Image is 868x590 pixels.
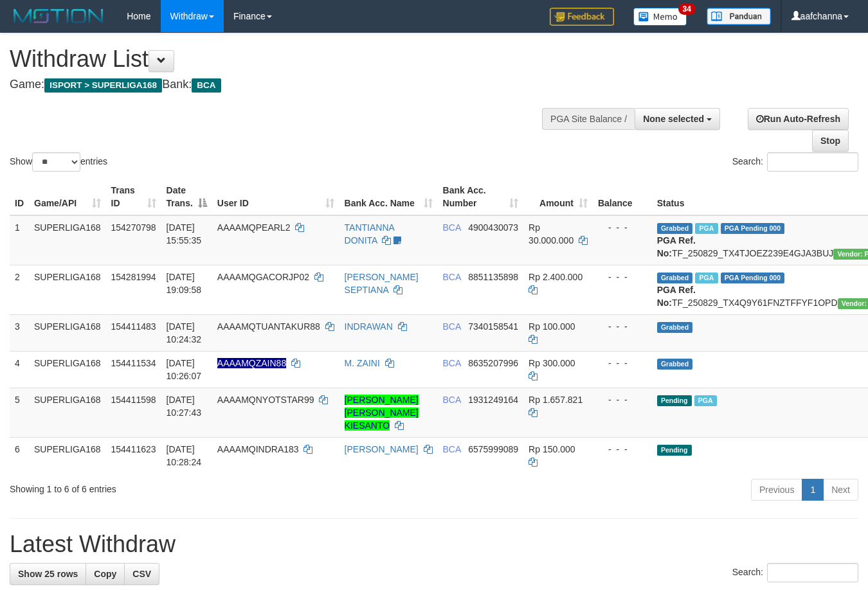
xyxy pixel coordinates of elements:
a: Next [823,479,858,501]
span: Copy 8851135898 to clipboard [468,272,518,282]
span: Pending [657,395,692,406]
img: MOTION_logo.png [10,6,107,26]
a: Copy [86,563,125,585]
h1: Latest Withdraw [10,532,858,557]
span: Copy 7340158541 to clipboard [468,321,518,332]
button: None selected [635,108,720,130]
b: PGA Ref. No: [657,285,696,308]
label: Search: [732,152,858,172]
span: AAAAMQTUANTAKUR88 [217,321,320,332]
span: Grabbed [657,359,693,370]
div: - - - [598,221,647,234]
span: Show 25 rows [18,569,78,579]
a: Previous [751,479,802,501]
span: BCA [443,444,461,454]
th: Trans ID: activate to sort column ascending [106,179,161,215]
a: 1 [802,479,824,501]
span: CSV [132,569,151,579]
th: Bank Acc. Number: activate to sort column ascending [438,179,524,215]
span: Rp 30.000.000 [529,222,574,246]
select: Showentries [32,152,80,172]
img: Feedback.jpg [550,8,614,26]
span: PGA Pending [721,223,785,234]
a: INDRAWAN [345,321,393,332]
a: TANTIANNA DONITA [345,222,395,246]
span: BCA [443,222,461,233]
b: PGA Ref. No: [657,235,696,258]
a: M. ZAINI [345,358,380,368]
td: SUPERLIGA168 [29,314,106,351]
span: Grabbed [657,223,693,234]
span: BCA [443,272,461,282]
td: SUPERLIGA168 [29,215,106,265]
th: Game/API: activate to sort column ascending [29,179,106,215]
td: 5 [10,388,29,437]
span: ISPORT > SUPERLIGA168 [44,78,162,93]
span: AAAAMQGACORJP02 [217,272,309,282]
span: BCA [192,78,221,93]
span: Rp 300.000 [529,358,575,368]
th: Bank Acc. Name: activate to sort column ascending [339,179,438,215]
span: AAAAMQINDRA183 [217,444,299,454]
span: 154411483 [111,321,156,332]
span: [DATE] 15:55:35 [167,222,202,246]
div: PGA Site Balance / [542,108,635,130]
span: PGA Pending [721,273,785,283]
span: Copy [94,569,116,579]
div: - - - [598,271,647,283]
div: Showing 1 to 6 of 6 entries [10,478,352,496]
th: ID [10,179,29,215]
div: - - - [598,357,647,370]
span: AAAAMQPEARL2 [217,222,291,233]
span: 34 [678,3,696,15]
span: Grabbed [657,322,693,333]
td: 6 [10,437,29,474]
span: BCA [443,358,461,368]
span: Rp 100.000 [529,321,575,332]
span: [DATE] 10:26:07 [167,358,202,381]
span: Copy 1931249164 to clipboard [468,395,518,405]
span: None selected [643,114,704,124]
a: Stop [812,130,849,152]
td: SUPERLIGA168 [29,265,106,314]
th: Date Trans.: activate to sort column descending [161,179,212,215]
input: Search: [767,152,858,172]
span: Copy 8635207996 to clipboard [468,358,518,368]
span: [DATE] 10:28:24 [167,444,202,467]
td: 4 [10,351,29,388]
span: Copy 4900430073 to clipboard [468,222,518,233]
span: AAAAMQNYOTSTAR99 [217,395,314,405]
span: BCA [443,395,461,405]
div: - - - [598,393,647,406]
td: SUPERLIGA168 [29,388,106,437]
span: Rp 1.657.821 [529,395,583,405]
span: Marked by aafsoycanthlai [694,395,717,406]
div: - - - [598,443,647,456]
span: [DATE] 10:27:43 [167,395,202,418]
label: Search: [732,563,858,582]
h1: Withdraw List [10,46,566,72]
td: 2 [10,265,29,314]
span: Pending [657,445,692,456]
span: BCA [443,321,461,332]
div: - - - [598,320,647,333]
a: [PERSON_NAME] SEPTIANA [345,272,419,295]
img: Button%20Memo.svg [633,8,687,26]
span: [DATE] 19:09:58 [167,272,202,295]
span: Rp 2.400.000 [529,272,583,282]
a: Show 25 rows [10,563,86,585]
span: 154411623 [111,444,156,454]
input: Search: [767,563,858,582]
span: Nama rekening ada tanda titik/strip, harap diedit [217,358,286,368]
a: [PERSON_NAME] [345,444,419,454]
label: Show entries [10,152,107,172]
span: Copy 6575999089 to clipboard [468,444,518,454]
td: 3 [10,314,29,351]
span: 154270798 [111,222,156,233]
td: 1 [10,215,29,265]
span: 154411534 [111,358,156,368]
span: 154411598 [111,395,156,405]
span: Marked by aafnonsreyleab [695,273,718,283]
h4: Game: Bank: [10,78,566,91]
th: Amount: activate to sort column ascending [523,179,593,215]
